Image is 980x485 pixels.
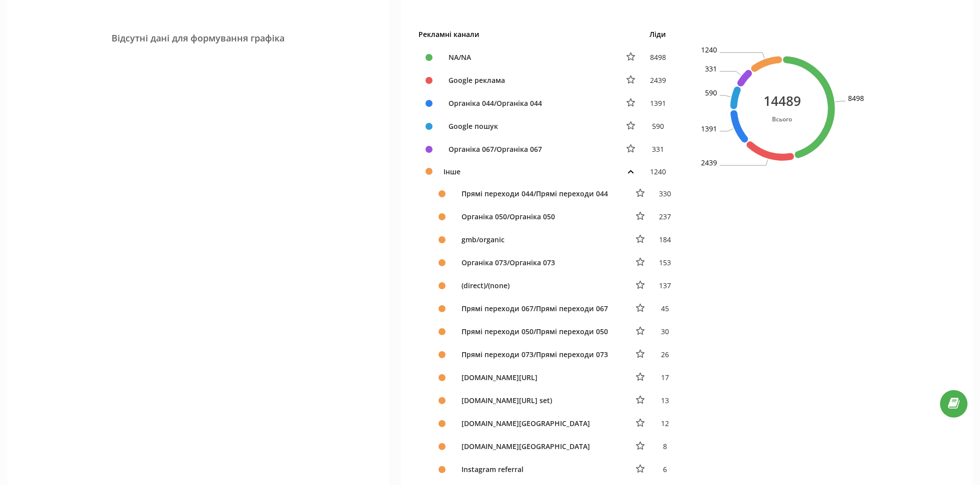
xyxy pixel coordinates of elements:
[456,211,622,222] div: Органіка 050/Органіка 050
[653,182,676,205] td: 330
[456,280,622,291] div: (direct)/(none)
[653,389,676,412] td: 13
[456,234,622,245] div: gmb/organic
[644,138,671,161] td: 331
[456,188,622,199] div: Прямі переходи 044/Прямі переходи 044
[456,441,622,452] div: [DOMAIN_NAME][GEOGRAPHIC_DATA]
[456,257,622,268] div: Органіка 073/Органіка 073
[443,98,612,108] div: Органіка 044/Органіка 044
[763,113,801,124] div: Всього
[653,320,676,343] td: 30
[644,92,671,115] td: 1391
[644,115,671,138] td: 590
[413,22,644,46] th: Рекламні канали
[443,121,612,131] div: Google пошук
[653,458,676,481] td: 6
[701,123,717,133] text: 1391
[456,326,622,337] div: Прямі переходи 050/Прямі переходи 050
[456,395,622,406] div: [DOMAIN_NAME][URL] set)
[848,93,864,103] text: 8498
[653,412,676,435] td: 12
[653,251,676,274] td: 153
[653,274,676,297] td: 137
[456,418,622,429] div: [DOMAIN_NAME][GEOGRAPHIC_DATA]
[644,161,671,182] td: 1240
[443,52,612,62] div: NA/NA
[644,46,671,69] td: 8498
[653,228,676,251] td: 184
[644,69,671,92] td: 2439
[653,366,676,389] td: 17
[443,75,612,85] div: Google реклама
[701,45,717,54] text: 1240
[705,64,717,73] text: 331
[438,161,618,182] td: Інше
[653,343,676,366] td: 26
[456,303,622,314] div: Прямі переходи 067/Прямі переходи 067
[701,158,717,167] text: 2439
[653,205,676,228] td: 237
[456,349,622,360] div: Прямі переходи 073/Прямі переходи 073
[456,464,622,475] div: Instagram referral
[456,372,622,383] div: [DOMAIN_NAME][URL]
[644,22,671,46] th: Ліди
[653,297,676,320] td: 45
[443,144,612,154] div: Органіка 067/Органіка 067
[763,91,801,109] div: 14489
[653,435,676,458] td: 8
[705,88,717,97] text: 590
